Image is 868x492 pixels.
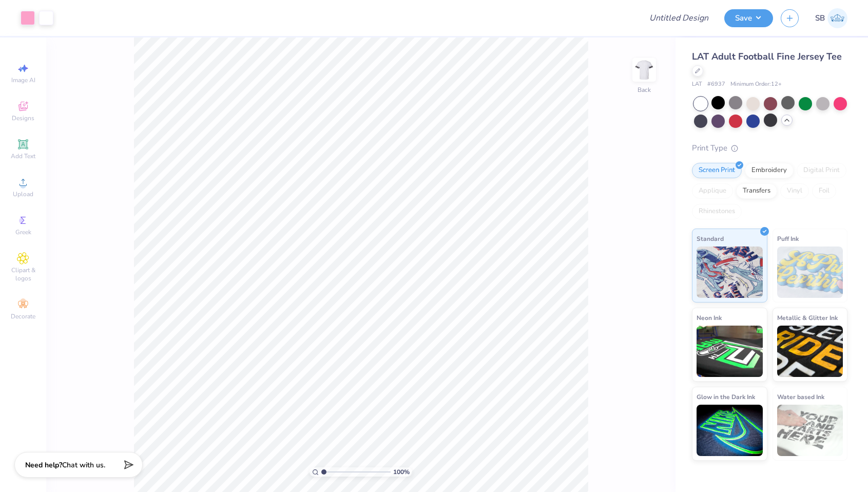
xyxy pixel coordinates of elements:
[815,12,825,24] span: SB
[62,460,105,470] span: Chat with us.
[724,9,773,27] button: Save
[25,460,62,470] strong: Need help?
[777,312,838,323] span: Metallic & Glitter Ink
[393,467,410,477] span: 100 %
[692,50,842,63] span: LAT Adult Football Fine Jersey Tee
[638,85,651,94] div: Back
[745,163,794,178] div: Embroidery
[5,266,41,282] span: Clipart & logos
[13,190,33,198] span: Upload
[634,60,654,80] img: Back
[692,142,847,154] div: Print Type
[692,163,742,178] div: Screen Print
[827,8,847,28] img: Srihan Basvapatri
[797,163,846,178] div: Digital Print
[692,80,702,89] span: LAT
[692,183,733,199] div: Applique
[12,114,34,122] span: Designs
[697,405,763,456] img: Glow in the Dark Ink
[15,228,31,236] span: Greek
[692,204,742,219] div: Rhinestones
[11,152,35,160] span: Add Text
[707,80,725,89] span: # 6937
[11,76,35,84] span: Image AI
[815,8,847,28] a: SB
[780,183,809,199] div: Vinyl
[641,8,717,28] input: Untitled Design
[777,391,824,402] span: Water based Ink
[812,183,836,199] div: Foil
[736,183,777,199] div: Transfers
[777,405,843,456] img: Water based Ink
[777,326,843,377] img: Metallic & Glitter Ink
[697,391,755,402] span: Glow in the Dark Ink
[730,80,782,89] span: Minimum Order: 12 +
[697,247,763,298] img: Standard
[777,233,799,244] span: Puff Ink
[697,233,724,244] span: Standard
[11,312,35,320] span: Decorate
[697,326,763,377] img: Neon Ink
[777,247,843,298] img: Puff Ink
[697,312,722,323] span: Neon Ink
